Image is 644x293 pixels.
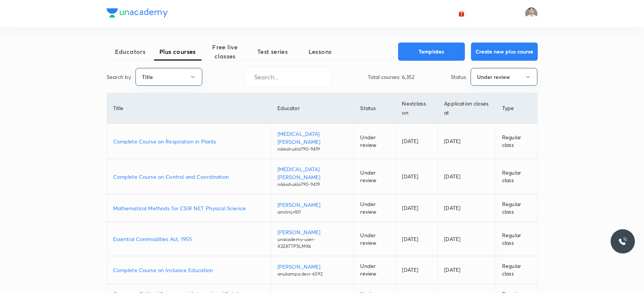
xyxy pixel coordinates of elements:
[396,256,438,284] td: [DATE]
[277,146,348,153] p: nikkishukla790-9419
[496,93,537,124] th: Type
[398,43,465,61] button: Templates
[249,47,296,56] span: Test series
[396,222,438,256] td: [DATE]
[277,165,348,181] p: [MEDICAL_DATA][PERSON_NAME]
[471,68,537,86] button: Under review
[113,235,265,243] a: Essential Commodities Act, 1955
[496,194,537,222] td: Regular class
[277,201,348,209] p: [PERSON_NAME]
[113,266,265,274] a: Complete Course on Inclusive Education
[107,93,271,124] th: Title
[354,124,396,159] td: Under review
[277,228,348,236] p: [PERSON_NAME]
[107,47,154,56] span: Educators
[354,256,396,284] td: Under review
[438,222,496,256] td: [DATE]
[107,8,168,19] a: Company Logo
[438,93,496,124] th: Application closes at
[277,130,348,146] p: [MEDICAL_DATA][PERSON_NAME]
[113,204,265,212] a: Mathematical Methods for CSIR NET Physical Science
[277,236,348,250] p: unacademy-user-X3ZATTPSLMX6
[296,47,344,56] span: Lessons
[451,73,466,81] p: Status
[277,181,348,188] p: nikkishukla790-9419
[245,67,331,87] input: Search...
[368,73,414,81] p: Total courses: 6,352
[113,173,265,181] a: Complete Course on Control and Coordination
[277,228,348,250] a: [PERSON_NAME]unacademy-user-X3ZATTPSLMX6
[277,263,348,277] a: [PERSON_NAME]anukampa.devi-6592
[354,194,396,222] td: Under review
[438,159,496,194] td: [DATE]
[202,43,249,61] span: Free live classes
[458,10,465,17] img: avatar
[354,93,396,124] th: Status
[496,124,537,159] td: Regular class
[438,256,496,284] td: [DATE]
[438,124,496,159] td: [DATE]
[113,137,265,145] a: Complete Course on Respiration in Plants
[277,165,348,188] a: [MEDICAL_DATA][PERSON_NAME]nikkishukla790-9419
[271,93,354,124] th: Educator
[277,271,348,277] p: anukampa.devi-6592
[618,237,627,246] img: ttu
[496,256,537,284] td: Regular class
[354,222,396,256] td: Under review
[455,8,468,20] button: avatar
[277,263,348,271] p: [PERSON_NAME]
[396,93,438,124] th: Next class on
[277,201,348,216] a: [PERSON_NAME]amitrnjn101
[277,209,348,216] p: amitrnjn101
[396,159,438,194] td: [DATE]
[154,47,202,56] span: Plus courses
[525,7,538,20] img: Mant Lal
[438,194,496,222] td: [DATE]
[107,8,168,17] img: Company Logo
[277,130,348,153] a: [MEDICAL_DATA][PERSON_NAME]nikkishukla790-9419
[354,159,396,194] td: Under review
[471,43,538,61] button: Create new plus course
[396,194,438,222] td: [DATE]
[496,222,537,256] td: Regular class
[396,124,438,159] td: [DATE]
[496,159,537,194] td: Regular class
[135,68,202,86] button: Title
[107,73,131,81] p: Search by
